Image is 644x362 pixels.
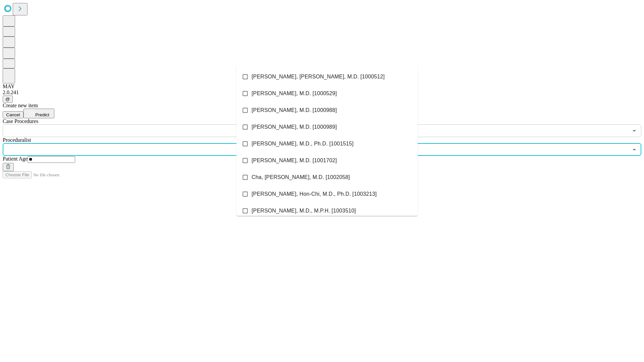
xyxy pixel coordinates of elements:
[252,123,337,131] span: [PERSON_NAME], M.D. [1000989]
[3,83,641,89] div: MAY
[252,106,337,114] span: [PERSON_NAME], M.D. [1000988]
[3,96,13,103] button: @
[252,190,377,198] span: [PERSON_NAME], Hon-Chi, M.D., Ph.D. [1003213]
[630,126,639,135] button: Open
[3,103,38,108] span: Create new item
[3,111,23,118] button: Cancel
[5,97,10,102] span: @
[3,137,31,143] span: Proceduralist
[3,118,38,124] span: Scheduled Procedure
[252,207,356,215] span: [PERSON_NAME], M.D., M.P.H. [1003510]
[252,157,337,165] span: [PERSON_NAME], M.D. [1001702]
[630,145,639,154] button: Close
[252,89,337,98] span: [PERSON_NAME], M.D. [1000529]
[252,73,385,81] span: [PERSON_NAME], [PERSON_NAME], M.D. [1000512]
[252,173,350,181] span: Cha, [PERSON_NAME], M.D. [1002058]
[35,112,49,117] span: Predict
[6,112,20,117] span: Cancel
[3,156,28,162] span: Patient Age
[23,109,54,118] button: Predict
[3,89,641,96] div: 2.0.241
[252,140,354,148] span: [PERSON_NAME], M.D., Ph.D. [1001515]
